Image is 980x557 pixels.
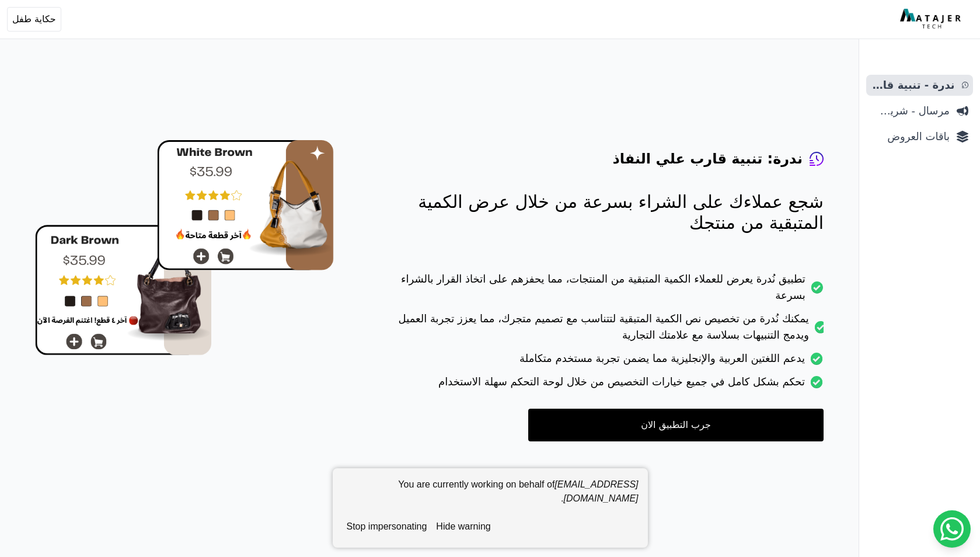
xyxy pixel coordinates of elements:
[12,12,56,26] span: حكاية طفل
[900,9,964,30] img: MatajerTech Logo
[871,77,955,93] span: ندرة - تنبية قارب علي النفاذ
[381,350,824,374] li: يدعم اللغتين العربية والإنجليزية مما يضمن تجربة مستخدم متكاملة
[381,271,824,311] li: تطبيق نُدرة يعرض للعملاء الكمية المتبقية من المنتجات، مما يحفزهم على اتخاذ القرار بالشراء بسرعة
[381,374,824,397] li: تحكم بشكل كامل في جميع خيارات التخصيص من خلال لوحة التحكم سهلة الاستخدام
[528,409,824,441] a: جرب التطبيق الان
[554,479,638,503] em: [EMAIL_ADDRESS][DOMAIN_NAME]
[871,103,950,119] span: مرسال - شريط دعاية
[342,515,432,538] button: stop impersonating
[35,140,334,356] img: hero
[431,515,495,538] button: hide warning
[381,311,824,350] li: يمكنك نُدرة من تخصيص نص الكمية المتبقية لتتناسب مع تصميم متجرك، مما يعزز تجربة العميل ويدمج التنب...
[7,7,61,32] button: حكاية طفل
[342,478,639,515] div: You are currently working on behalf of .
[871,128,950,145] span: باقات العروض
[381,192,824,234] p: شجع عملاءك على الشراء بسرعة من خلال عرض الكمية المتبقية من منتجك
[612,149,803,168] h4: ندرة: تنبية قارب علي النفاذ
